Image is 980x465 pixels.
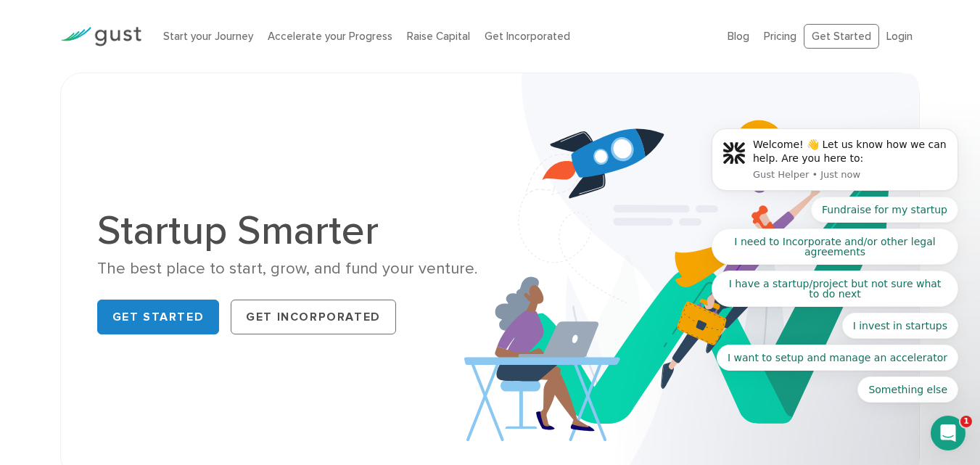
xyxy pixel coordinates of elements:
a: Get Incorporated [485,30,570,43]
span: 1 [960,416,972,427]
div: The best place to start, grow, and fund your venture. [97,258,479,279]
a: Get Incorporated [231,300,396,334]
a: Start your Journey [163,30,253,43]
a: Get Started [97,300,220,334]
a: Accelerate your Progress [268,30,392,43]
a: Raise Capital [407,30,470,43]
iframe: Intercom live chat [931,416,965,450]
img: Gust Logo [60,27,141,46]
h1: Startup Smarter [97,210,479,251]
